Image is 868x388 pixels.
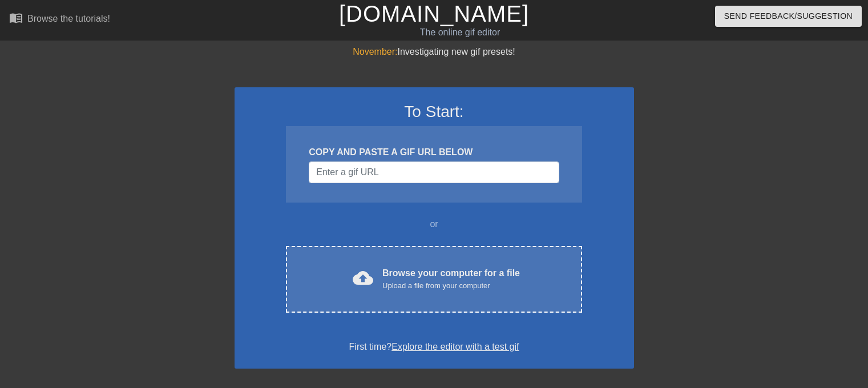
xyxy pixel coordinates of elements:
span: Send Feedback/Suggestion [724,9,853,23]
div: Browse your computer for a file [382,266,520,292]
a: Browse the tutorials! [9,11,110,29]
a: [DOMAIN_NAME] [339,1,529,26]
h3: To Start: [249,102,619,122]
div: The online gif editor [295,26,625,39]
a: Explore the editor with a test gif [391,342,519,351]
div: COPY AND PASTE A GIF URL BELOW [309,145,559,159]
span: menu_book [9,11,23,25]
div: Upload a file from your computer [382,280,520,292]
button: Send Feedback/Suggestion [715,6,862,27]
span: cloud_upload [353,268,373,288]
div: First time? [249,340,619,354]
div: or [264,217,604,231]
div: Investigating new gif presets! [235,45,634,59]
input: Username [309,161,559,183]
div: Browse the tutorials! [27,14,110,23]
span: November: [353,47,397,56]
